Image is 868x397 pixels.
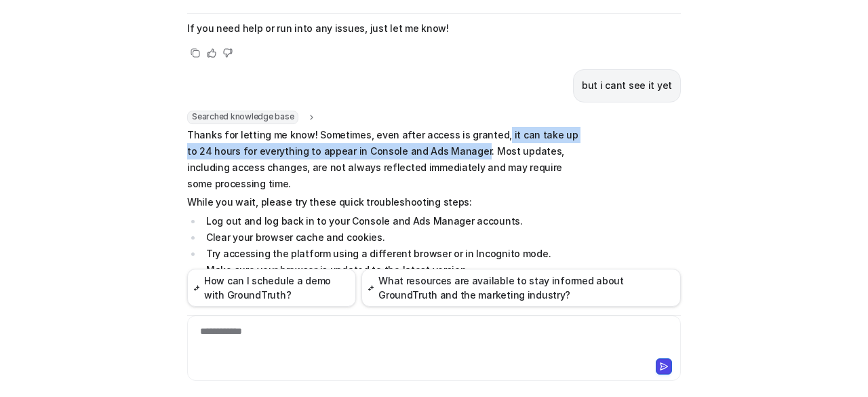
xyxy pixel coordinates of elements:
p: but i cant see it yet [582,77,672,94]
li: Make sure your browser is updated to the latest version. [202,262,584,278]
li: Try accessing the platform using a different browser or in Incognito mode. [202,246,584,262]
p: Thanks for letting me know! Sometimes, even after access is granted, it can take up to 24 hours f... [187,127,584,192]
span: Searched knowledge base [187,111,298,124]
p: While you wait, please try these quick troubleshooting steps: [187,194,584,210]
p: If you need help or run into any issues, just let me know! [187,20,584,37]
button: How can I schedule a demo with GroundTruth? [187,269,356,307]
li: Log out and log back in to your Console and Ads Manager accounts. [202,213,584,229]
button: What resources are available to stay informed about GroundTruth and the marketing industry? [361,269,681,307]
li: Clear your browser cache and cookies. [202,229,584,246]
